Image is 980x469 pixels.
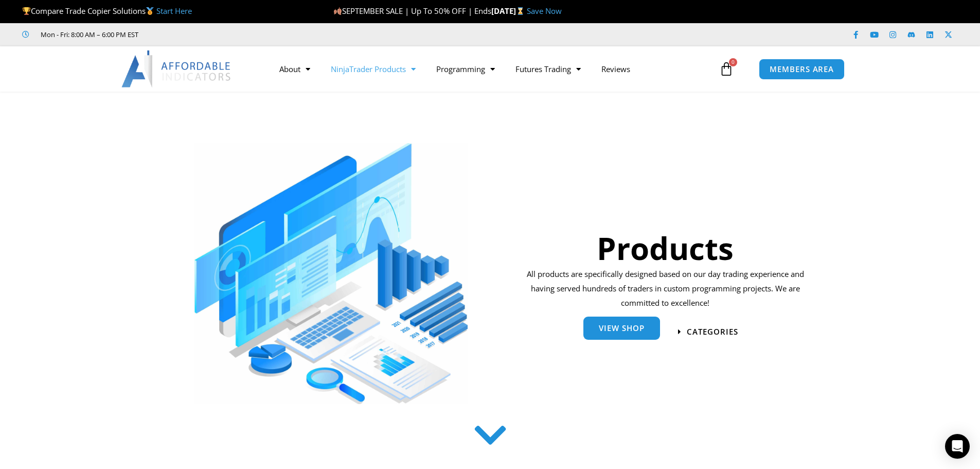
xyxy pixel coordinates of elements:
strong: [DATE] [491,6,527,16]
img: ProductsSection scaled | Affordable Indicators – NinjaTrader [194,143,468,404]
img: 🥇 [146,7,154,15]
a: categories [678,328,738,336]
p: All products are specifically designed based on our day trading experience and having served hund... [523,267,808,310]
a: View Shop [583,317,660,340]
h1: Products [523,227,808,270]
span: View Shop [599,324,645,332]
span: MEMBERS AREA [770,65,834,73]
nav: Menu [269,57,717,81]
img: LogoAI | Affordable Indicators – NinjaTrader [121,50,232,88]
a: About [269,57,320,81]
div: Open Intercom Messenger [945,434,970,459]
a: 0 [704,54,749,84]
a: Save Now [527,6,562,16]
img: 🍂 [334,7,342,15]
span: Compare Trade Copier Solutions [22,6,192,16]
a: Futures Trading [505,57,591,81]
span: categories [687,328,738,336]
iframe: Customer reviews powered by Trustpilot [153,29,307,40]
span: SEPTEMBER SALE | Up To 50% OFF | Ends [333,6,491,16]
span: Mon - Fri: 8:00 AM – 6:00 PM EST [38,28,138,41]
a: NinjaTrader Products [320,57,426,81]
a: Programming [426,57,505,81]
a: Start Here [156,6,192,16]
span: 0 [729,58,737,66]
a: MEMBERS AREA [759,59,845,80]
a: Reviews [591,57,640,81]
img: 🏆 [23,7,30,15]
img: ⌛ [516,7,524,15]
